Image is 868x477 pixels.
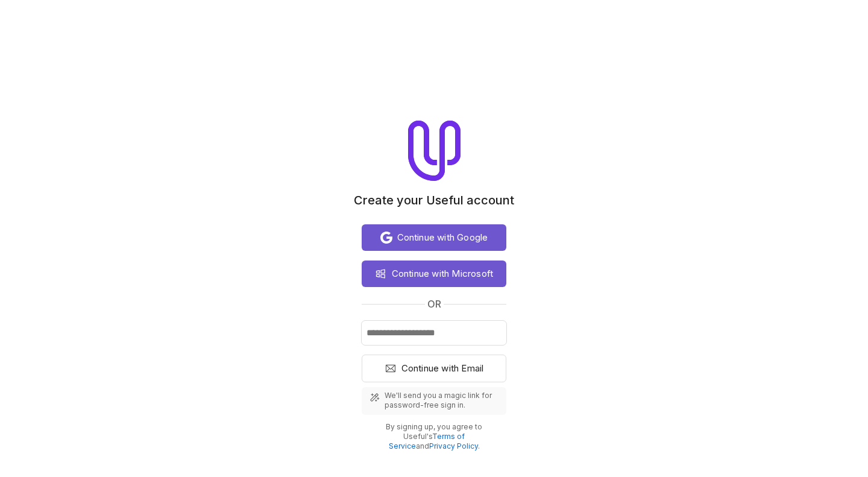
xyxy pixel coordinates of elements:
h1: Create your Useful account [354,193,514,207]
p: By signing up, you agree to Useful's and . [371,422,497,451]
span: We'll send you a magic link for password-free sign in. [385,391,499,410]
span: Continue with Email [401,361,484,376]
button: Continue with Google [362,224,506,251]
span: Continue with Google [397,230,488,245]
input: Email [362,321,506,345]
button: Continue with Microsoft [362,261,506,287]
span: or [427,297,441,311]
span: Continue with Microsoft [392,267,494,281]
button: Continue with Email [362,355,506,382]
a: Terms of Service [389,432,465,450]
a: Privacy Policy [429,441,478,450]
